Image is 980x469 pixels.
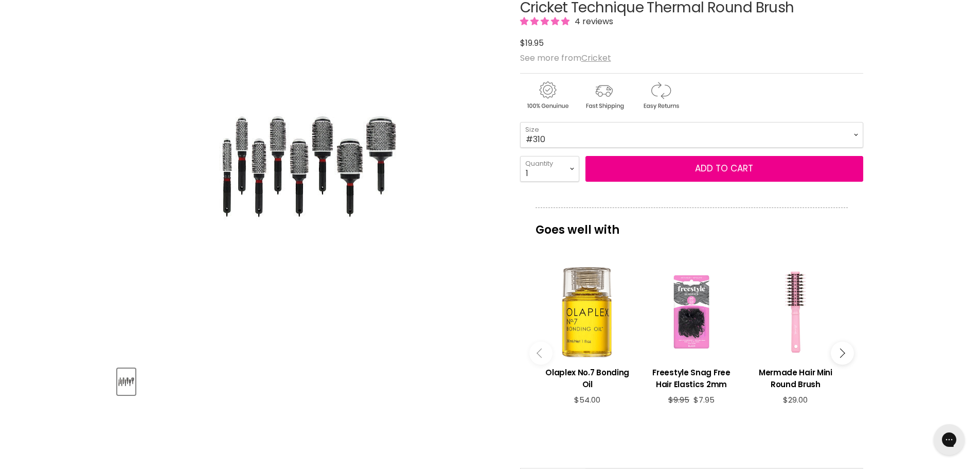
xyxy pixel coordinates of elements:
span: Add to cart [695,162,753,175]
h3: Mermade Hair Mini Round Brush [749,367,842,390]
span: $7.95 [693,394,715,405]
img: Cricket Technique Thermal Round Brush [118,370,134,394]
img: genuine.gif [520,80,575,111]
p: Goes well with [536,207,848,241]
span: $9.95 [668,394,689,405]
img: shipping.gif [577,80,631,111]
img: returns.gif [633,80,688,111]
h3: Freestyle Snag Free Hair Elastics 2mm [645,367,738,390]
button: Add to cart [585,156,863,182]
span: 5.00 stars [520,15,572,27]
a: Cricket [581,52,611,64]
span: $29.00 [783,394,808,405]
img: Cricket Technique Thermal Round Brush [219,30,399,302]
span: $19.95 [520,37,544,49]
a: View product:Mermade Hair Mini Round Brush [749,359,842,395]
span: See more from [520,52,611,64]
iframe: Gorgias live chat messenger [929,421,970,459]
select: Quantity [520,156,579,182]
a: View product:Freestyle Snag Free Hair Elastics 2mm [645,359,738,395]
div: Product thumbnails [116,366,503,395]
a: View product:Olaplex No.7 Bonding Oil [541,359,634,395]
button: Cricket Technique Thermal Round Brush [117,369,135,395]
h3: Olaplex No.7 Bonding Oil [541,367,634,390]
span: $54.00 [574,394,600,405]
span: 4 reviews [572,15,613,27]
